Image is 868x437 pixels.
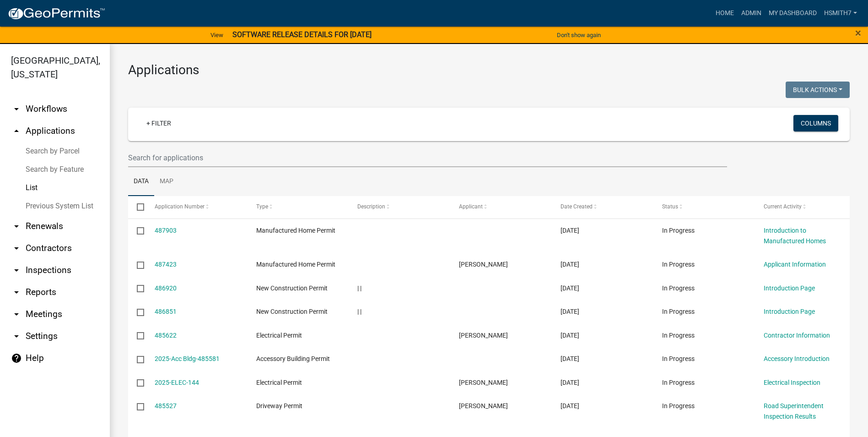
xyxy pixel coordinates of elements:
span: | | [357,308,361,315]
span: In Progress [662,332,695,339]
datatable-header-cell: Date Created [552,196,653,218]
i: arrow_drop_down [11,309,22,320]
span: 10/03/2025 [561,261,579,268]
span: New Construction Permit [256,308,328,315]
a: 2025-Acc Bldg-485581 [155,355,220,362]
span: Logan Thomas [459,261,508,268]
datatable-header-cell: Application Number [146,196,247,218]
datatable-header-cell: Description [349,196,450,218]
datatable-header-cell: Applicant [450,196,552,218]
a: Road Superintendent Inspection Results [764,402,824,420]
span: Driveway Permit [256,402,302,410]
span: Manufactured Home Permit [256,261,335,268]
button: Don't show again [553,27,604,43]
datatable-header-cell: Status [653,196,755,218]
datatable-header-cell: Select [128,196,146,218]
span: In Progress [662,379,695,386]
datatable-header-cell: Current Activity [755,196,857,218]
a: 2025-ELEC-144 [155,379,199,386]
i: arrow_drop_down [11,243,22,254]
span: Description [357,203,385,210]
span: In Progress [662,402,695,410]
a: Applicant Information [764,261,826,268]
span: In Progress [662,308,695,315]
span: Conrad Davis [459,379,508,386]
a: Home [712,5,738,22]
i: arrow_drop_down [11,221,22,232]
i: arrow_drop_up [11,126,22,137]
span: × [855,27,861,39]
span: 09/29/2025 [561,402,579,410]
h3: Applications [128,62,850,78]
strong: SOFTWARE RELEASE DETAILS FOR [DATE] [232,30,372,39]
button: Close [855,27,861,38]
span: Applicant [459,203,483,210]
span: 10/02/2025 [561,284,579,292]
span: 10/03/2025 [561,227,579,234]
span: Status [662,203,678,210]
span: Accessory Building Permit [256,355,330,362]
span: Logan Thomas [459,402,508,410]
span: Electrical Permit [256,332,302,339]
a: 487903 [155,227,177,234]
span: Manufactured Home Permit [256,227,335,234]
span: 09/29/2025 [561,355,579,362]
span: 10/02/2025 [561,308,579,315]
a: Accessory Introduction [764,355,830,362]
a: Electrical Inspection [764,379,820,386]
a: Introduction Page [764,284,815,292]
datatable-header-cell: Type [247,196,349,218]
a: Introduction Page [764,308,815,315]
a: Contractor Information [764,332,830,339]
i: help [11,353,22,364]
a: View [207,27,227,43]
a: 485622 [155,332,177,339]
span: 09/30/2025 [561,332,579,339]
button: Columns [793,115,838,131]
span: 09/29/2025 [561,379,579,386]
a: Data [128,167,154,197]
span: New Construction Permit [256,284,328,292]
a: 485527 [155,402,177,410]
i: arrow_drop_down [11,287,22,298]
input: Search for applications [128,148,727,167]
i: arrow_drop_down [11,104,22,115]
a: 487423 [155,261,177,268]
a: + Filter [139,115,178,131]
a: Introduction to Manufactured Homes [764,227,826,245]
a: Map [154,167,179,197]
span: In Progress [662,227,695,234]
span: In Progress [662,261,695,268]
a: Admin [738,5,765,22]
a: hsmith7 [820,5,861,22]
i: arrow_drop_down [11,331,22,342]
span: Current Activity [764,203,802,210]
i: arrow_drop_down [11,265,22,276]
span: Electrical Permit [256,379,302,386]
span: Type [256,203,268,210]
span: Application Number [155,203,205,210]
span: Logan Thomas [459,332,508,339]
span: Date Created [561,203,593,210]
a: 486851 [155,308,177,315]
button: Bulk Actions [786,82,850,98]
span: | | [357,284,361,292]
a: 486920 [155,284,177,292]
a: My Dashboard [765,5,820,22]
span: In Progress [662,284,695,292]
span: In Progress [662,355,695,362]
